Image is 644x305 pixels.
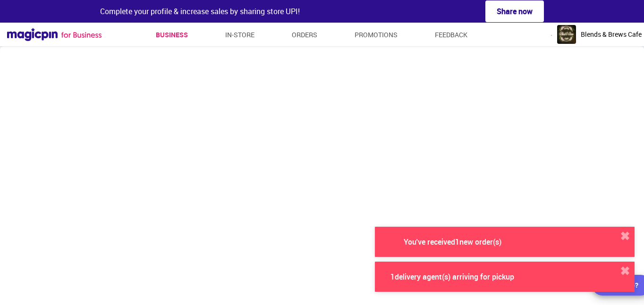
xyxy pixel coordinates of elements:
a: Promotions [355,26,398,43]
button: Share now [485,0,544,23]
img: logo [557,25,576,44]
a: Business [156,26,188,43]
span: Share now [497,6,533,17]
div: You've received 1 new order(s) [367,237,538,247]
a: Feedback [435,26,467,43]
a: Orders [292,26,317,43]
span: Complete your profile & increase sales by sharing store UPI! [100,6,300,16]
a: In-store [225,26,254,43]
button: close [615,227,635,246]
img: Magicpin [7,28,102,41]
div: 1 delivery agent(s) arriving for pickup [367,272,538,281]
button: close [615,262,635,280]
span: Blends & Brews Cafe [581,30,642,39]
